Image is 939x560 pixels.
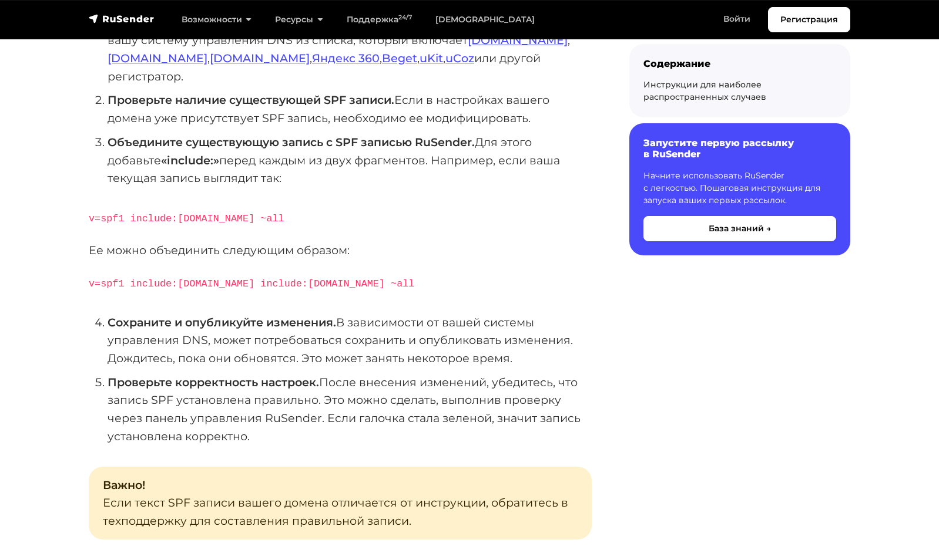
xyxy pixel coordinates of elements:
[398,14,412,21] sup: 24/7
[643,137,836,160] h6: Запустите первую рассылку в RuSender
[643,79,766,102] a: Инструкции для наиболее распространенных случаев
[103,478,145,492] strong: Важно!
[210,51,310,65] a: [DOMAIN_NAME]
[89,278,414,289] code: v=spf1 include:[DOMAIN_NAME] include:[DOMAIN_NAME] ~all
[643,58,836,69] div: Содержание
[108,91,592,127] li: Если в настройках вашего домена уже присутствует SPF запись, необходимо ее модифицировать.
[712,7,762,31] a: Войти
[170,8,263,32] a: Возможности
[108,373,592,446] li: После внесения изменений, убедитесь, что запись SPF установлена правильно. Это можно сделать, вып...
[468,33,568,47] a: [DOMAIN_NAME]
[89,13,155,25] img: RuSender
[643,170,836,207] p: Начните использовать RuSender с легкостью. Пошаговая инструкция для запуска ваших первых рассылок.
[263,8,334,32] a: Ресурсы
[108,313,592,367] li: В зависимости от вашей системы управления DNS, может потребоваться сохранить и опубликовать измен...
[161,153,219,167] strong: «include:»
[108,135,475,149] strong: Объедините существующую запись с SPF записью RuSender.
[108,133,592,187] li: Для этого добавьте перед каждым из двух фрагментов. Например, если ваша текущая запись выглядит так:
[108,51,207,65] a: [DOMAIN_NAME]
[420,51,443,65] a: uKit
[108,315,336,329] strong: Сохраните и опубликуйте изменения.
[108,375,319,389] strong: Проверьте корректность настроек.
[643,216,836,241] button: База знаний →
[768,7,850,32] a: Регистрация
[629,123,850,255] a: Запустите первую рассылку в RuSender Начните использовать RuSender с легкостью. Пошаговая инструк...
[108,93,394,107] strong: Проверьте наличие существующей SPF записи.
[312,51,380,65] a: Яндекс 360
[424,8,546,32] a: [DEMOGRAPHIC_DATA]
[89,213,284,224] code: v=spf1 include:[DOMAIN_NAME] ~all
[335,8,424,32] a: Поддержка24/7
[89,241,592,259] p: Ее можно объединить следующим образом:
[89,467,592,539] p: Если текст SPF записи вашего домена отличается от инструкции, обратитесь в техподдержку для соста...
[445,51,474,65] a: uCoz
[382,51,417,65] a: Beget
